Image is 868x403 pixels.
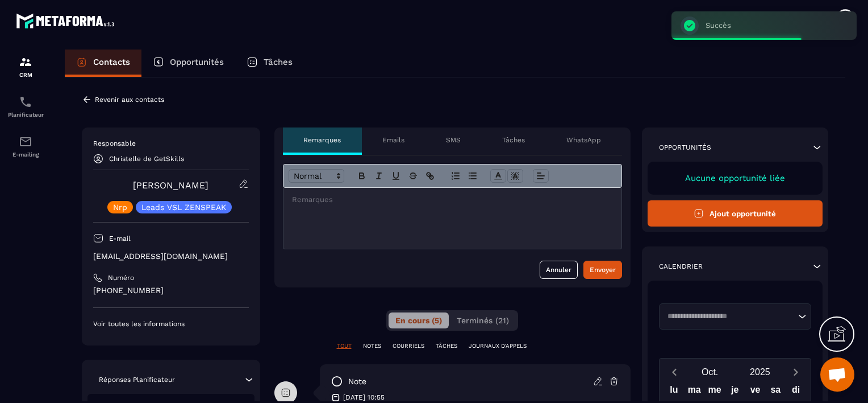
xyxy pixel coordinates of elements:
p: note [348,376,366,387]
a: Opportunités [141,50,235,77]
p: Christelle de GetSkills [109,155,184,163]
p: Calendrier [659,262,703,271]
a: formationformationCRM [3,47,48,87]
span: En cours (5) [395,316,442,325]
p: JOURNAUX D'APPELS [469,342,527,350]
button: Annuler [540,261,578,279]
p: Voir toutes les informations [93,319,249,328]
p: Opportunités [659,143,711,152]
a: Contacts [65,50,141,77]
div: ve [745,382,766,402]
div: Search for option [659,303,812,330]
img: scheduler [19,95,32,109]
img: formation [19,55,32,69]
p: E-mailing [3,151,48,158]
p: CRM [3,72,48,78]
input: Search for option [663,311,796,322]
p: Contacts [93,57,130,67]
a: schedulerschedulerPlanificateur [3,87,48,126]
a: Tâches [235,50,304,77]
p: [PHONE_NUMBER] [93,285,249,296]
div: Ouvrir le chat [820,357,854,392]
button: Open months overlay [685,362,735,382]
p: Opportunités [170,57,224,67]
div: je [725,382,745,402]
p: Leads VSL ZENSPEAK [141,203,226,211]
p: Réponses Planificateur [99,375,175,384]
button: Terminés (21) [450,312,516,328]
p: NOTES [363,342,381,350]
p: Tâches [502,135,525,145]
a: [PERSON_NAME] [133,180,208,191]
p: E-mail [109,234,131,243]
div: di [786,382,806,402]
img: logo [16,10,118,31]
div: me [704,382,725,402]
button: Next month [785,364,806,380]
button: Ajout opportunité [648,200,823,227]
button: En cours (5) [389,312,449,328]
p: WhatsApp [566,135,601,145]
img: email [19,135,32,149]
button: Open years overlay [735,362,785,382]
p: Tâches [264,57,293,67]
p: TOUT [337,342,352,350]
p: Numéro [108,273,134,282]
p: COURRIELS [393,342,424,350]
div: sa [765,382,786,402]
p: TÂCHES [436,342,457,350]
div: Envoyer [590,264,616,275]
p: Remarques [303,135,341,145]
p: [EMAIL_ADDRESS][DOMAIN_NAME] [93,251,249,262]
p: Planificateur [3,112,48,118]
button: Envoyer [583,261,622,279]
p: [DATE] 10:55 [343,393,385,402]
div: ma [684,382,704,402]
p: SMS [446,135,461,145]
a: emailemailE-mailing [3,126,48,166]
button: Previous month [664,364,685,380]
p: Aucune opportunité liée [659,173,812,183]
span: Terminés (21) [457,316,509,325]
p: Revenir aux contacts [95,96,164,104]
p: Nrp [113,203,127,211]
div: lu [664,382,685,402]
p: Responsable [93,139,249,148]
p: Emails [382,135,404,145]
